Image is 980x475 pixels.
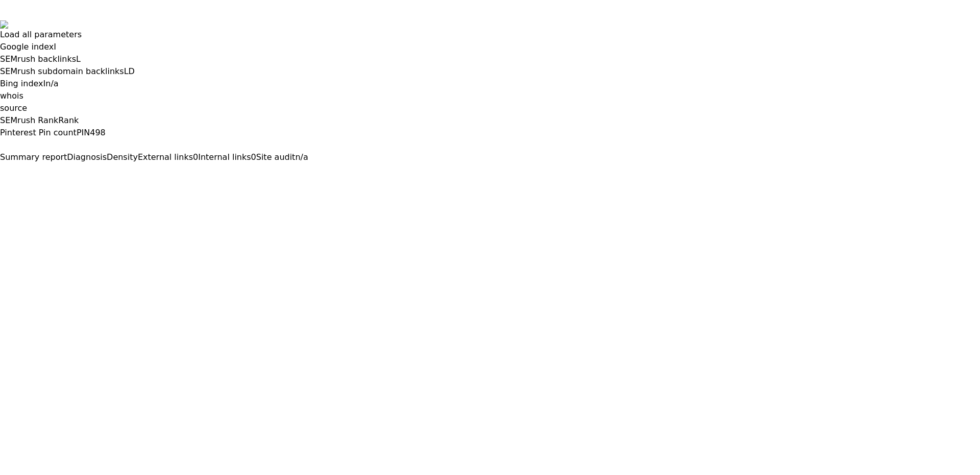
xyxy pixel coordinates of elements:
span: LD [124,66,135,76]
span: Site audit [256,152,296,162]
span: Diagnosis [67,152,107,162]
span: Internal links [198,152,251,162]
a: n/a [45,79,58,88]
a: Site auditn/a [256,152,308,162]
span: PIN [77,128,90,137]
span: 0 [193,152,198,162]
span: 0 [251,152,256,162]
span: External links [138,152,193,162]
span: L [76,54,81,64]
span: I [43,79,46,88]
span: I [54,42,56,52]
a: 498 [90,128,106,137]
span: Density [107,152,138,162]
span: n/a [295,152,308,162]
span: Rank [58,115,79,125]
